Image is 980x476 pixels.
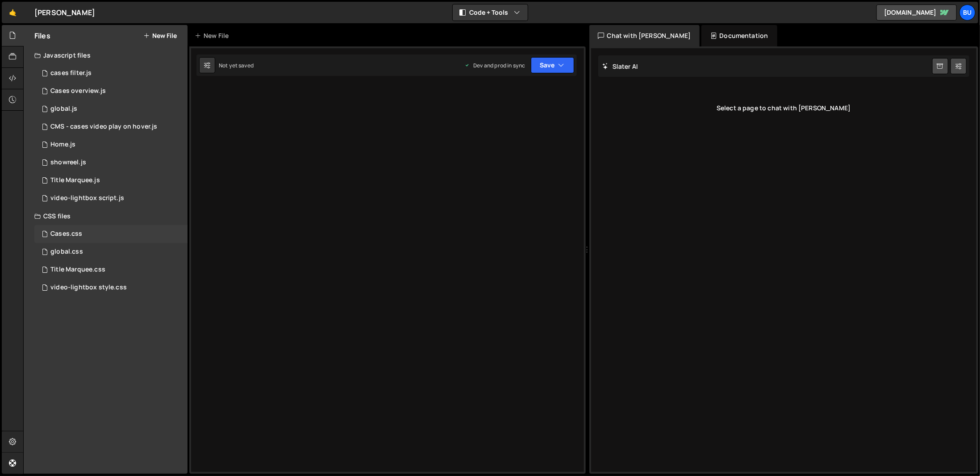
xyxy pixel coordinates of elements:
[34,136,188,154] div: 16080/43136.js
[34,100,188,118] div: 16080/45708.js
[50,141,75,149] div: Home.js
[50,194,124,202] div: video-lightbox script.js
[195,31,232,40] div: New File
[34,243,188,261] div: 16080/46144.css
[2,2,24,23] a: 🤙
[34,261,188,279] div: 16080/43930.css
[34,82,188,100] div: 16080/46119.js
[50,123,157,131] div: CMS - cases video play on hover.js
[50,105,77,113] div: global.js
[34,64,188,82] div: 16080/44245.js
[598,90,970,126] div: Select a page to chat with [PERSON_NAME]
[701,25,777,46] div: Documentation
[876,4,957,21] a: [DOMAIN_NAME]
[219,62,254,69] div: Not yet saved
[50,248,83,256] div: global.css
[143,32,177,39] button: New File
[50,87,106,95] div: Cases overview.js
[34,279,188,296] div: 16080/43928.css
[34,31,50,41] h2: Files
[34,118,188,136] div: 16080/43141.js
[453,4,528,21] button: Code + Tools
[959,4,976,21] a: Bu
[589,25,700,46] div: Chat with [PERSON_NAME]
[34,225,188,243] div: 16080/45757.css
[24,46,188,64] div: Javascript files
[50,69,92,77] div: cases filter.js
[24,207,188,225] div: CSS files
[34,7,95,18] div: [PERSON_NAME]
[34,189,188,207] div: 16080/43926.js
[50,176,100,184] div: Title Marquee.js
[531,57,574,73] button: Save
[50,266,105,274] div: Title Marquee.css
[50,230,82,238] div: Cases.css
[464,62,525,69] div: Dev and prod in sync
[50,284,127,292] div: video-lightbox style.css
[50,159,86,167] div: showreel.js
[34,171,188,189] div: 16080/43931.js
[603,62,638,71] h2: Slater AI
[34,154,188,171] div: 16080/43137.js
